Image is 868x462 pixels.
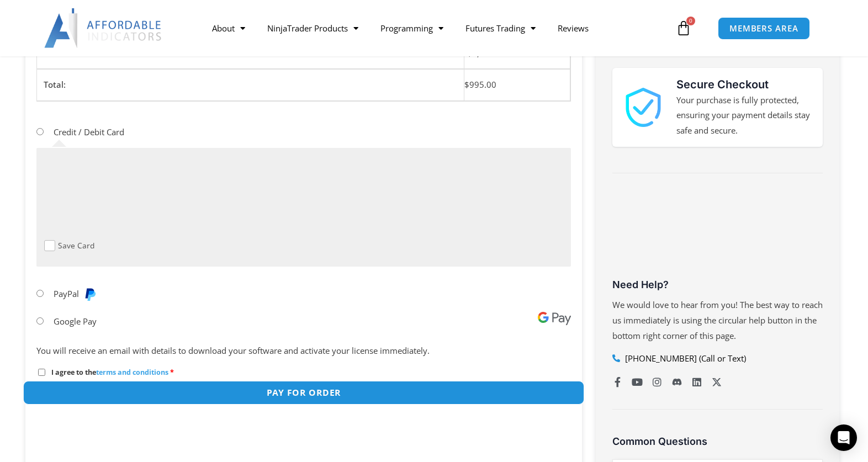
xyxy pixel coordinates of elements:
img: 1000913 | Affordable Indicators – NinjaTrader [623,88,663,127]
nav: Menu [201,15,673,41]
p: You will receive an email with details to download your software and activate your license immedi... [36,343,571,359]
span: $ [467,47,472,59]
th: Total: [37,69,464,101]
img: LogoAI | Affordable Indicators – NinjaTrader [44,8,163,48]
label: PayPal [54,288,97,299]
label: Google Pay [54,316,97,327]
img: PayPal [83,288,97,301]
a: 0 [659,12,708,44]
input: I agree to theterms and conditions * [38,369,45,376]
span: $ [464,79,469,90]
button: Pay for order [23,381,585,405]
a: About [201,15,256,41]
span: We would love to hear from you! The best way to reach us immediately is using the circular help b... [612,299,823,341]
p: Your purchase is fully protected, ensuring your payment details stay safe and secure. [676,93,812,139]
h3: Common Questions [612,435,823,448]
a: terms and conditions [96,368,168,377]
a: Reviews [547,15,600,41]
span: 0 [686,17,695,25]
img: Google Pay [538,312,571,325]
abbr: required [170,368,174,377]
span: [PHONE_NUMBER] (Call or Text) [622,351,746,367]
bdi: 995.00 [464,79,496,90]
a: Programming [369,15,454,41]
iframe: Customer reviews powered by Trustpilot [612,193,823,275]
div: Open Intercom Messenger [830,424,857,451]
a: NinjaTrader Products [256,15,369,41]
a: Futures Trading [454,15,547,41]
h3: Need Help? [612,278,823,291]
span: MEMBERS AREA [729,24,798,33]
label: Save Card [58,240,94,252]
a: MEMBERS AREA [718,17,810,40]
bdi: 3,000.00 [467,47,506,59]
h3: Secure Checkout [676,76,812,93]
label: Credit / Debit Card [54,126,124,137]
span: I agree to the [51,368,168,377]
iframe: Secure payment input frame [42,153,562,237]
